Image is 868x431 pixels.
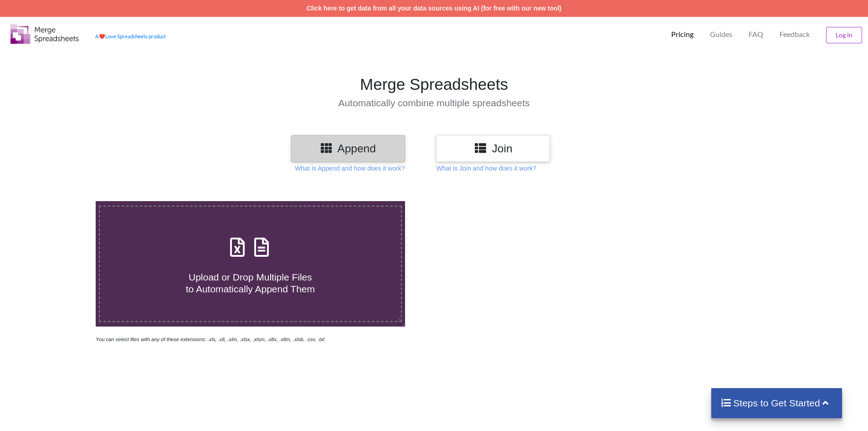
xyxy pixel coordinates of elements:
span: Upload or Drop Multiple Files to Automatically Append Them [186,272,315,294]
p: What is Join and how does it work? [436,164,536,173]
p: Pricing [671,30,693,39]
p: Guides [710,30,732,39]
button: Log In [826,27,862,43]
span: heart [99,33,105,39]
h3: Join [443,142,543,155]
a: Click here to get data from all your data sources using AI (for free with our new tool) [307,5,562,12]
a: AheartLove Spreadsheets product [95,33,166,39]
i: You can select files with any of these extensions: .xls, .xlt, .xlm, .xlsx, .xlsm, .xltx, .xltm, ... [96,337,324,342]
img: Logo.png [10,24,79,44]
h3: Append [298,142,398,155]
span: Feedback [780,31,810,38]
p: What is Append and how does it work? [295,164,405,173]
p: FAQ [749,30,763,39]
h4: Steps to Get Started [720,397,833,409]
